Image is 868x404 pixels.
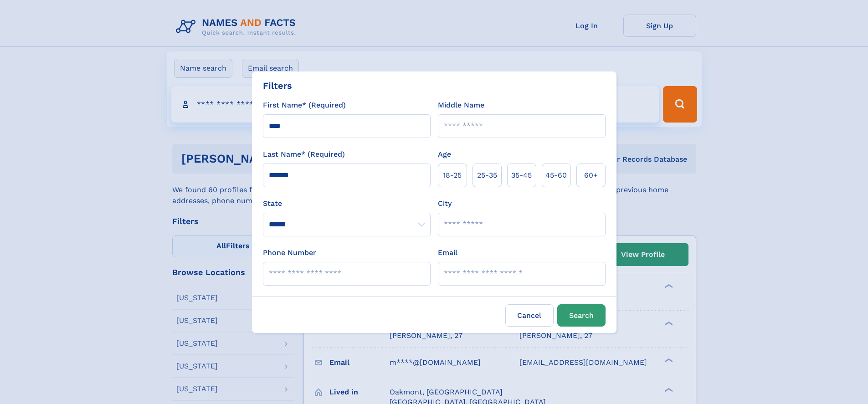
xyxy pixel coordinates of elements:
[557,304,606,327] button: Search
[438,100,484,111] label: Middle Name
[545,170,567,181] span: 45‑60
[438,149,451,160] label: Age
[263,149,345,160] label: Last Name* (Required)
[511,170,532,181] span: 35‑45
[438,247,457,258] label: Email
[263,198,431,209] label: State
[584,170,598,181] span: 60+
[505,304,554,327] label: Cancel
[477,170,497,181] span: 25‑35
[263,79,292,92] div: Filters
[263,247,316,258] label: Phone Number
[443,170,462,181] span: 18‑25
[263,100,346,111] label: First Name* (Required)
[438,198,452,209] label: City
